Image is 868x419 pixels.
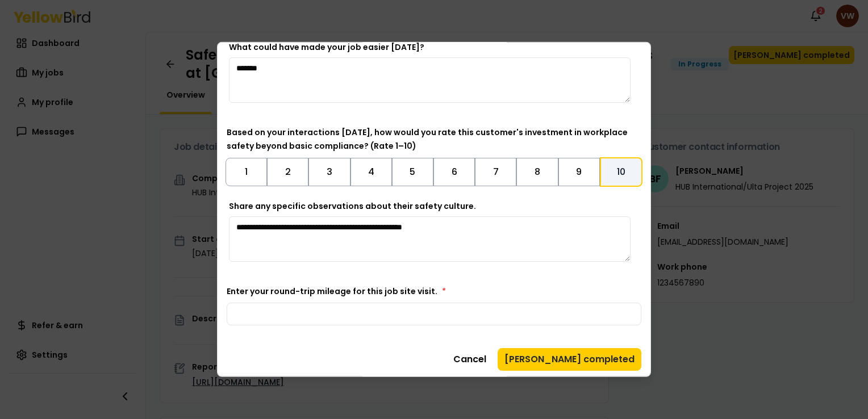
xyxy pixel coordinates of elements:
label: Enter your round-trip mileage for this job site visit. [227,286,446,297]
button: Toggle 1 [226,158,267,186]
button: Toggle 4 [350,158,392,186]
label: Share any specific observations about their safety culture. [229,200,476,212]
button: Toggle 3 [308,158,350,186]
button: Toggle 2 [267,158,308,186]
button: [PERSON_NAME] completed [498,348,641,371]
label: What could have made your job easier [DATE]? [229,41,424,53]
button: Toggle 6 [433,158,475,186]
button: Toggle 10 [600,157,642,187]
button: Toggle 7 [475,158,516,186]
button: Toggle 9 [558,158,600,186]
button: Toggle 8 [516,158,558,186]
button: Cancel [446,348,493,371]
label: Based on your interactions [DATE], how would you rate this customer's investment in workplace saf... [227,127,628,152]
button: Toggle 5 [392,158,433,186]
